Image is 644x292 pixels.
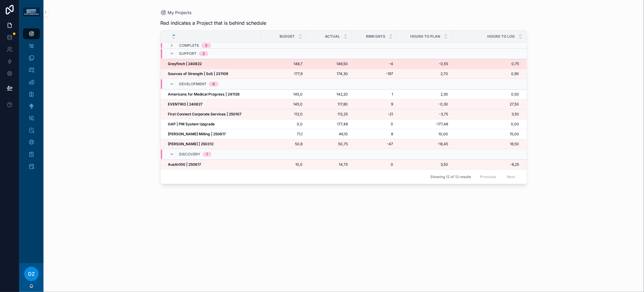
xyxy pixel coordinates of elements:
[264,162,303,167] a: 10,0
[213,82,215,86] div: 6
[310,112,348,117] a: 112,25
[452,92,519,97] a: 0,50
[280,34,295,39] span: Budget
[28,270,35,278] span: DZ
[168,122,257,127] a: GAP | PM System Upgrade
[430,174,471,179] span: Showing 12 of 12 results
[400,61,448,66] a: -0,55
[205,43,207,48] div: 3
[168,132,257,137] a: [PERSON_NAME] Milling | 250617
[179,51,197,56] span: Support
[168,102,257,107] a: EVENTIKO | 240627
[168,162,201,167] strong: Austin100 | 250617
[355,102,393,107] a: 9
[452,162,519,167] a: -8,25
[310,61,348,66] a: 148,50
[400,112,448,117] span: -3,75
[355,122,393,127] a: 0
[452,142,519,146] span: 16,50
[355,61,393,66] a: -4
[264,92,303,97] a: 145,0
[452,132,519,137] a: 15,00
[168,142,257,146] a: [PERSON_NAME] | 250312
[168,132,226,136] strong: [PERSON_NAME] Milling | 250617
[168,61,257,66] a: Greyfinch | 240822
[355,142,393,146] a: -47
[452,102,519,107] span: 27,50
[179,43,199,48] span: Complete
[264,102,303,107] a: 145,0
[487,34,515,39] span: Hours to Log
[355,92,393,97] a: 1
[310,162,348,167] a: 14,75
[168,10,192,16] span: My Projects
[400,142,448,146] a: -16,45
[203,51,205,56] div: 2
[310,102,348,107] a: 117,80
[355,112,393,117] a: -21
[264,71,303,76] a: 177,9
[355,71,393,76] a: -197
[168,162,257,167] a: Austin100 | 250617
[355,132,393,137] a: 8
[452,122,519,127] span: 0,00
[400,132,448,137] a: 10,00
[264,122,303,127] a: 0,0
[168,92,257,97] a: Americans for Medical Progress | 241126
[400,102,448,107] span: -0,30
[355,162,393,167] a: 0
[400,92,448,97] a: 2,30
[206,152,208,157] div: 1
[310,132,348,137] a: 46,10
[310,92,348,97] a: 142,20
[179,82,207,86] span: Development
[160,10,192,16] a: My Projects
[452,61,519,66] a: 0,75
[168,71,257,76] a: Sources of Strength | SoS | 231109
[325,34,340,39] span: Actual
[452,112,519,117] span: 3,50
[168,122,215,126] strong: GAP | PM System Upgrade
[310,142,348,146] a: 50,75
[168,92,240,96] strong: Americans for Medical Progress | 241126
[168,71,228,76] strong: Sources of Strength | SoS | 231109
[310,71,348,76] span: 174,30
[168,112,257,117] a: First Connect Corporate Services | 250107
[264,112,303,117] a: 112,0
[160,19,266,27] span: Red indicates a Project that is behind schedule
[400,162,448,167] a: 3,50
[410,34,440,39] span: Hours to Plan
[264,61,303,66] a: 148,7
[452,71,519,76] a: 0,90
[400,71,448,76] a: 2,70
[400,122,448,127] a: -177,48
